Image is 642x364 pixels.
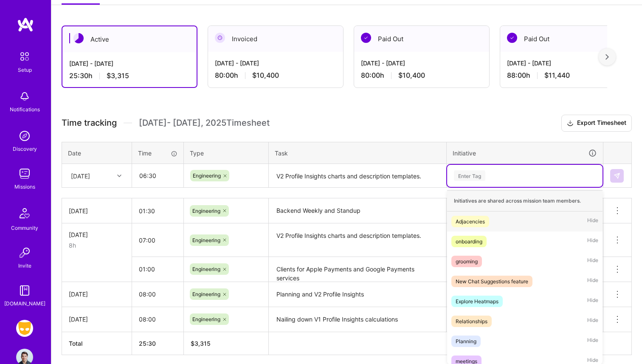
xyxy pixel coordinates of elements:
[13,144,37,153] div: Discovery
[215,59,336,68] div: [DATE] - [DATE]
[16,88,33,105] img: bell
[69,241,125,250] div: 8h
[184,142,269,164] th: Type
[215,71,336,80] div: 80:00 h
[14,320,35,337] a: Grindr: Mobile + BE + Cloud
[507,33,517,43] img: Paid Out
[270,283,445,306] textarea: Planning and V2 Profile Insights
[269,142,447,164] th: Task
[456,337,476,346] div: Planning
[73,33,84,43] img: Active
[252,71,279,80] span: $10,400
[561,115,632,132] button: Export Timesheet
[398,71,425,80] span: $10,400
[447,190,603,212] div: Initiatives are shared across mission team members.
[456,317,487,326] div: Relationships
[132,332,184,355] th: 25:30
[270,308,445,331] textarea: Nailing down V1 Profile Insights calculations
[456,277,528,286] div: New Chat Suggestions feature
[62,26,197,52] div: Active
[16,127,33,144] img: discovery
[587,216,598,227] span: Hide
[69,71,190,80] div: 25:30 h
[11,223,38,232] div: Community
[215,33,225,43] img: Invoiced
[507,71,628,80] div: 88:00 h
[132,229,183,251] input: HH:MM
[587,296,598,307] span: Hide
[456,297,498,306] div: Explore Heatmaps
[139,118,270,128] span: [DATE] - [DATE] , 2025 Timesheet
[192,237,220,243] span: Engineering
[270,199,445,223] textarea: Backend Weekly and Standup
[17,17,34,32] img: logo
[71,171,90,180] div: [DATE]
[62,118,117,128] span: Time tracking
[605,54,609,60] img: right
[507,59,628,68] div: [DATE] - [DATE]
[456,257,478,266] div: grooming
[18,261,31,270] div: Invite
[587,236,598,247] span: Hide
[18,65,32,74] div: Setup
[14,203,35,223] img: Community
[614,172,620,179] img: Submit
[587,276,598,287] span: Hide
[69,59,190,68] div: [DATE] - [DATE]
[16,282,33,299] img: guide book
[361,33,371,43] img: Paid Out
[544,71,570,80] span: $11,440
[456,237,482,246] div: onboarding
[4,299,45,308] div: [DOMAIN_NAME]
[16,48,34,65] img: setup
[361,59,482,68] div: [DATE] - [DATE]
[587,316,598,327] span: Hide
[270,224,445,257] textarea: V2 Profile Insights charts and description templates.
[132,164,183,187] input: HH:MM
[456,217,485,226] div: Adjacencies
[62,142,132,164] th: Date
[192,266,220,272] span: Engineering
[107,71,129,80] span: $3,315
[453,148,597,158] div: Initiative
[500,26,635,52] div: Paid Out
[191,340,211,347] span: $ 3,315
[69,206,125,215] div: [DATE]
[16,244,33,261] img: Invite
[14,182,35,191] div: Missions
[138,149,177,158] div: Time
[117,174,121,178] i: icon Chevron
[132,258,183,280] input: HH:MM
[69,290,125,299] div: [DATE]
[69,315,125,324] div: [DATE]
[192,291,220,297] span: Engineering
[354,26,489,52] div: Paid Out
[454,169,485,182] div: Enter Tag
[192,208,220,214] span: Engineering
[587,256,598,267] span: Hide
[16,165,33,182] img: teamwork
[132,308,183,330] input: HH:MM
[132,200,183,222] input: HH:MM
[10,105,40,114] div: Notifications
[208,26,343,52] div: Invoiced
[193,172,221,179] span: Engineering
[270,258,445,281] textarea: Clients for Apple Payments and Google Payments services
[16,320,33,337] img: Grindr: Mobile + BE + Cloud
[361,71,482,80] div: 80:00 h
[567,119,574,128] i: icon Download
[132,283,183,305] input: HH:MM
[69,230,125,239] div: [DATE]
[192,316,220,322] span: Engineering
[270,165,445,187] textarea: V2 Profile Insights charts and description templates.
[62,332,132,355] th: Total
[587,336,598,347] span: Hide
